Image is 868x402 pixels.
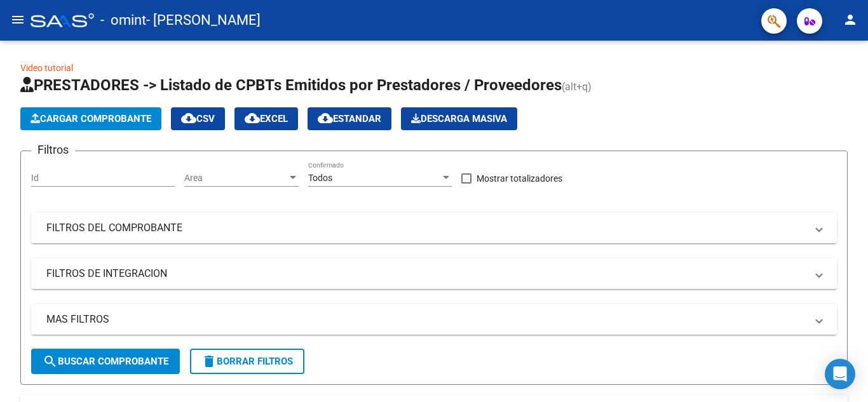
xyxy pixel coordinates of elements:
span: Area [184,173,287,184]
mat-panel-title: MAS FILTROS [46,312,806,326]
span: Borrar Filtros [201,356,293,367]
span: - [PERSON_NAME] [146,6,261,34]
app-download-masive: Descarga masiva de comprobantes (adjuntos) [401,107,517,130]
button: EXCEL [234,107,298,130]
mat-icon: search [43,354,58,369]
button: Borrar Filtros [190,349,304,374]
mat-expansion-panel-header: FILTROS DE INTEGRACION [31,258,837,289]
span: Mostrar totalizadores [477,171,562,186]
mat-icon: menu [10,12,25,27]
span: Buscar Comprobante [43,356,168,367]
span: PRESTADORES -> Listado de CPBTs Emitidos por Prestadores / Proveedores [20,76,562,94]
span: Cargar Comprobante [31,113,151,124]
mat-panel-title: FILTROS DE INTEGRACION [46,267,806,281]
mat-expansion-panel-header: FILTROS DEL COMPROBANTE [31,213,837,243]
button: Descarga Masiva [401,107,517,130]
mat-icon: cloud_download [318,111,333,126]
mat-icon: cloud_download [181,111,196,126]
button: Buscar Comprobante [31,349,180,374]
mat-icon: delete [201,354,217,369]
span: Todos [308,173,332,183]
mat-icon: cloud_download [245,111,260,126]
button: Cargar Comprobante [20,107,161,130]
h3: Filtros [31,141,75,159]
span: Descarga Masiva [411,113,507,124]
span: Estandar [318,113,381,124]
button: Estandar [308,107,391,130]
button: CSV [171,107,225,130]
div: Open Intercom Messenger [825,359,855,389]
span: CSV [181,113,215,124]
span: EXCEL [245,113,288,124]
mat-panel-title: FILTROS DEL COMPROBANTE [46,221,806,235]
mat-icon: person [843,12,858,27]
mat-expansion-panel-header: MAS FILTROS [31,304,837,335]
span: (alt+q) [562,81,592,93]
span: - omint [100,6,146,34]
a: Video tutorial [20,63,73,73]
